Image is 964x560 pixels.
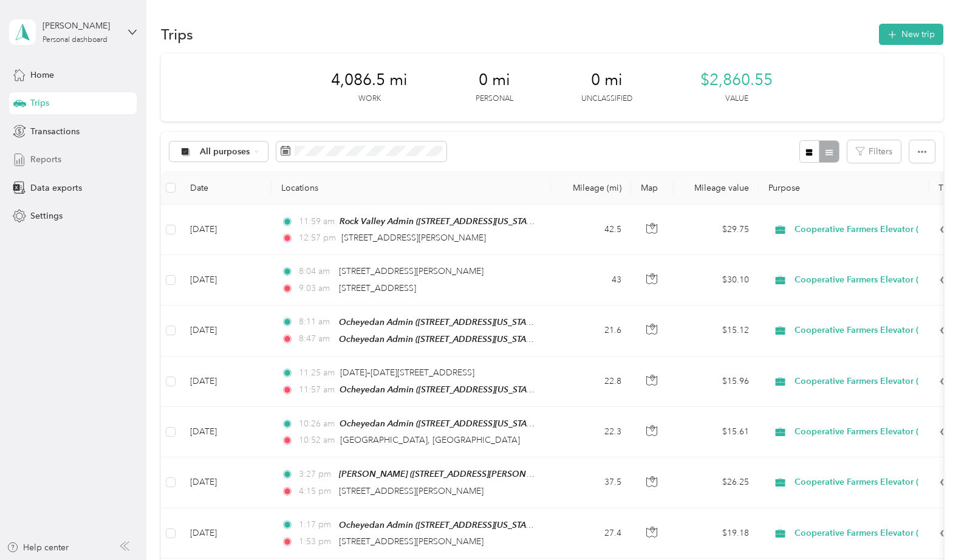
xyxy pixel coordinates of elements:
[180,457,272,508] td: [DATE]
[341,233,486,243] span: [STREET_ADDRESS][PERSON_NAME]
[299,468,333,481] span: 3:27 pm
[30,182,82,194] span: Data exports
[725,94,748,104] p: Value
[674,205,759,255] td: $29.75
[340,216,540,227] span: Rock Valley Admin ([STREET_ADDRESS][US_STATE])
[299,518,333,531] span: 1:17 pm
[551,205,631,255] td: 42.5
[161,28,193,41] h1: Trips
[339,536,484,547] span: [STREET_ADDRESS][PERSON_NAME]
[339,486,484,496] span: [STREET_ADDRESS][PERSON_NAME]
[7,541,69,554] button: Help center
[30,69,54,81] span: Home
[299,231,336,245] span: 12:57 pm
[200,148,250,156] span: All purposes
[759,171,929,205] th: Purpose
[795,476,938,489] span: Cooperative Farmers Elevator (CFE)
[43,36,108,44] div: Personal dashboard
[896,492,964,560] iframe: Everlance-gr Chat Button Frame
[180,306,272,357] td: [DATE]
[340,418,540,429] span: Ocheyedan Admin ([STREET_ADDRESS][US_STATE])
[299,366,335,380] span: 11:25 am
[358,94,381,104] p: Work
[339,283,416,293] span: [STREET_ADDRESS]
[299,265,333,278] span: 8:04 am
[674,407,759,457] td: $15.61
[551,171,631,205] th: Mileage (mi)
[180,171,272,205] th: Date
[299,417,334,431] span: 10:26 am
[631,171,674,205] th: Map
[795,375,938,388] span: Cooperative Farmers Elevator (CFE)
[795,425,938,439] span: Cooperative Farmers Elevator (CFE)
[340,384,540,395] span: Ocheyedan Admin ([STREET_ADDRESS][US_STATE])
[299,315,333,329] span: 8:11 am
[339,266,484,276] span: [STREET_ADDRESS][PERSON_NAME]
[674,306,759,357] td: $15.12
[180,255,272,305] td: [DATE]
[180,407,272,457] td: [DATE]
[299,332,333,346] span: 8:47 am
[299,485,333,498] span: 4:15 pm
[331,70,408,90] span: 4,086.5 mi
[795,223,938,236] span: Cooperative Farmers Elevator (CFE)
[879,24,943,45] button: New trip
[700,70,773,90] span: $2,860.55
[180,205,272,255] td: [DATE]
[30,125,80,138] span: Transactions
[591,70,623,90] span: 0 mi
[272,171,551,205] th: Locations
[299,434,335,447] span: 10:52 am
[340,435,520,445] span: [GEOGRAPHIC_DATA], [GEOGRAPHIC_DATA]
[30,210,63,222] span: Settings
[299,282,333,295] span: 9:03 am
[551,508,631,559] td: 27.4
[674,457,759,508] td: $26.25
[339,520,539,530] span: Ocheyedan Admin ([STREET_ADDRESS][US_STATE])
[30,153,61,166] span: Reports
[339,469,603,479] span: [PERSON_NAME] ([STREET_ADDRESS][PERSON_NAME][US_STATE])
[674,171,759,205] th: Mileage value
[674,357,759,407] td: $15.96
[795,527,938,540] span: Cooperative Farmers Elevator (CFE)
[674,508,759,559] td: $19.18
[299,535,333,548] span: 1:53 pm
[795,324,938,337] span: Cooperative Farmers Elevator (CFE)
[581,94,632,104] p: Unclassified
[339,317,539,327] span: Ocheyedan Admin ([STREET_ADDRESS][US_STATE])
[180,508,272,559] td: [DATE]
[479,70,510,90] span: 0 mi
[339,334,539,344] span: Ocheyedan Admin ([STREET_ADDRESS][US_STATE])
[551,255,631,305] td: 43
[299,383,334,397] span: 11:57 am
[674,255,759,305] td: $30.10
[551,357,631,407] td: 22.8
[551,457,631,508] td: 37.5
[180,357,272,407] td: [DATE]
[43,19,118,32] div: [PERSON_NAME]
[30,97,49,109] span: Trips
[551,306,631,357] td: 21.6
[340,367,474,378] span: [DATE]–[DATE][STREET_ADDRESS]
[795,273,938,287] span: Cooperative Farmers Elevator (CFE)
[299,215,334,228] span: 11:59 am
[476,94,513,104] p: Personal
[847,140,901,163] button: Filters
[551,407,631,457] td: 22.3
